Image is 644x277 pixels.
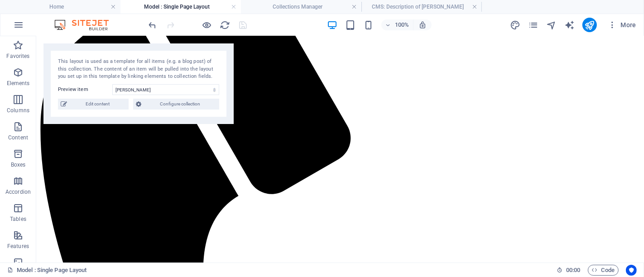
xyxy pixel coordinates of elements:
button: Edit content [58,99,129,110]
i: Design (Ctrl+Alt+Y) [510,20,520,30]
button: Configure collection [133,99,219,110]
button: 100% [381,19,413,30]
span: : [572,267,574,273]
p: Columns [7,107,29,114]
span: 00 00 [566,265,580,276]
button: pages [528,19,539,30]
button: publish [582,18,597,32]
p: Tables [10,215,26,223]
span: Code [592,265,615,276]
button: reload [220,19,231,30]
p: Accordion [5,188,31,196]
i: AI Writer [564,20,575,30]
span: More [608,20,636,29]
span: Configure collection [144,99,216,110]
p: Favorites [6,53,29,60]
button: Usercentrics [626,265,637,276]
h4: Model : Single Page Layout [120,2,241,12]
h6: Session time [557,265,581,276]
button: Click here to leave preview mode and continue editing [202,19,212,30]
i: Publish [584,20,595,30]
button: More [604,18,640,32]
i: Pages (Ctrl+Alt+S) [528,20,538,30]
button: Code [588,265,619,276]
span: Edit content [70,99,126,110]
button: text_generator [564,19,575,30]
i: On resize automatically adjust zoom level to fit chosen device. [418,21,427,29]
p: Elements [7,80,30,87]
i: Undo: Change gallery images (Ctrl+Z) [148,20,158,30]
div: This layout is used as a template for all items (e.g. a blog post) of this collection. The conten... [58,58,219,81]
i: Reload page [220,20,231,30]
p: Boxes [11,161,26,168]
h4: CMS: Description of [PERSON_NAME] [361,2,482,12]
img: Editor Logo [52,19,120,30]
button: undo [147,19,158,30]
a: Click to cancel selection. Double-click to open Pages [7,265,87,276]
p: Content [8,134,28,141]
button: design [510,19,521,30]
h6: 100% [395,19,409,30]
label: Preview item [58,84,112,95]
button: navigator [546,19,557,30]
h4: Collections Manager [241,2,361,12]
i: Navigator [546,20,557,30]
p: Features [7,243,29,250]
